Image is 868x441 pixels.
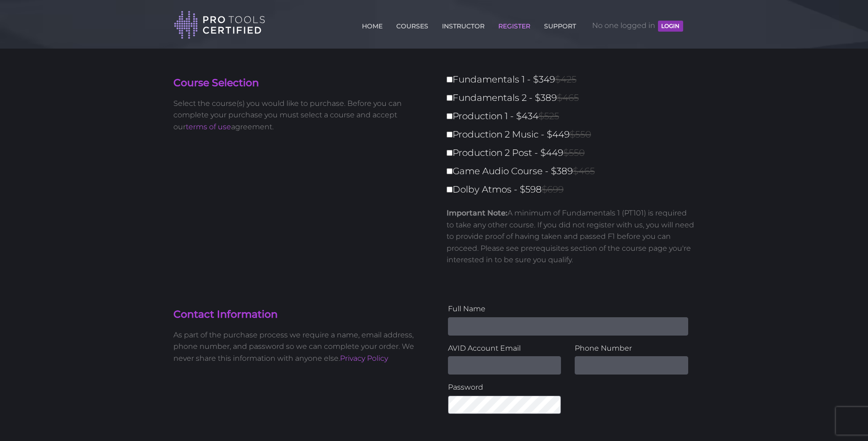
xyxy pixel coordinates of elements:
[448,342,561,354] label: AVID Account Email
[542,17,578,32] a: SUPPORT
[570,129,591,140] span: $550
[555,74,577,85] span: $425
[394,17,431,32] a: COURSES
[447,168,453,174] input: Game Audio Course - $389$465
[496,17,533,32] a: REGISTER
[592,12,683,39] span: No one logged in
[447,145,701,161] label: Production 2 Post - $449
[557,92,579,103] span: $465
[542,184,564,195] span: $699
[575,342,688,354] label: Phone Number
[447,187,453,193] input: Dolby Atmos - $598$699
[573,165,595,176] span: $465
[173,308,427,322] h4: Contact Information
[539,110,559,121] span: $525
[186,122,231,131] a: terms of use
[173,98,427,133] p: Select the course(s) you would like to purchase. Before you can complete your purchase you must s...
[448,381,561,393] label: Password
[447,95,453,101] input: Fundamentals 2 - $389$465
[447,90,701,106] label: Fundamentals 2 - $389
[447,113,453,119] input: Production 1 - $434$525
[447,207,695,266] p: A minimum of Fundamentals 1 (PT101) is required to take any other course. If you did not register...
[447,182,701,198] label: Dolby Atmos - $598
[440,17,487,32] a: INSTRUCTOR
[447,77,453,83] input: Fundamentals 1 - $349$425
[563,147,585,158] span: $550
[447,132,453,138] input: Production 2 Music - $449$550
[447,163,701,179] label: Game Audio Course - $389
[340,354,388,363] a: Privacy Policy
[447,150,453,156] input: Production 2 Post - $449$550
[360,17,385,32] a: HOME
[447,127,701,143] label: Production 2 Music - $449
[447,209,507,217] strong: Important Note:
[658,21,683,32] button: LOGIN
[174,10,265,40] img: Pro Tools Certified Logo
[448,303,688,315] label: Full Name
[447,108,701,124] label: Production 1 - $434
[447,72,701,88] label: Fundamentals 1 - $349
[173,76,427,90] h4: Course Selection
[173,329,427,364] p: As part of the purchase process we require a name, email address, phone number, and password so w...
